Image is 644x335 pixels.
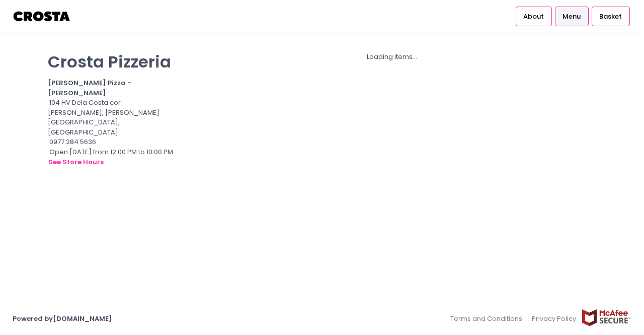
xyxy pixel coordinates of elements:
[599,12,622,22] span: Basket
[188,52,596,62] div: Loading items...
[48,78,131,98] b: [PERSON_NAME] Pizza - [PERSON_NAME]
[555,7,589,26] a: Menu
[13,314,112,323] a: Powered by[DOMAIN_NAME]
[48,52,176,72] p: Crosta Pizzeria
[48,98,176,137] div: 104 HV Dela Costa cor [PERSON_NAME], [PERSON_NAME][GEOGRAPHIC_DATA], [GEOGRAPHIC_DATA]
[527,309,582,328] a: Privacy Policy
[581,309,631,326] img: mcafee-secure
[48,157,104,168] button: see store hours
[516,7,552,26] a: About
[450,309,527,328] a: Terms and Conditions
[562,12,581,22] span: Menu
[523,12,544,22] span: About
[48,137,176,147] div: 0977 284 5636
[48,147,176,168] div: Open [DATE] from 12:00 PM to 10:00 PM
[13,8,71,25] img: logo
